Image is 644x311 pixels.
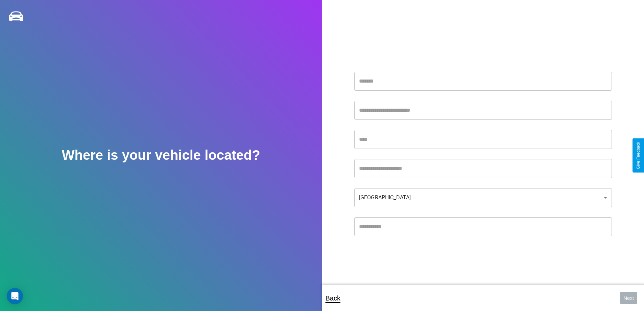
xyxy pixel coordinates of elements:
[7,288,23,304] div: Open Intercom Messenger
[62,148,260,163] h2: Where is your vehicle located?
[620,292,637,304] button: Next
[354,188,612,207] div: [GEOGRAPHIC_DATA]
[636,142,641,169] div: Give Feedback
[326,292,340,304] p: Back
